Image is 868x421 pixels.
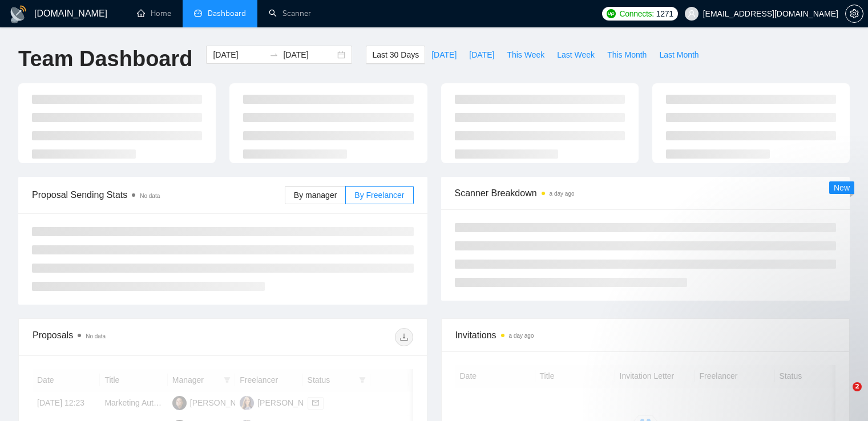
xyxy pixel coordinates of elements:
span: setting [846,9,863,18]
button: [DATE] [463,46,500,64]
div: Proposals [33,328,223,346]
h1: Team Dashboard [18,46,192,72]
span: Scanner Breakdown [455,186,837,200]
span: [DATE] [469,48,494,61]
span: This Month [607,48,647,61]
span: By Freelancer [354,191,404,200]
span: 2 [853,382,862,391]
span: No data [140,193,160,199]
a: searchScanner [269,9,311,18]
button: Last Month [653,46,705,64]
button: This Month [601,46,653,64]
img: logo [9,5,27,23]
span: No data [86,333,106,339]
span: Dashboard [208,9,246,18]
span: 1271 [656,7,673,20]
img: upwork-logo.png [607,9,616,18]
input: Start date [213,48,265,61]
time: a day ago [509,333,534,339]
button: [DATE] [425,46,463,64]
span: Last Month [659,48,699,61]
time: a day ago [550,191,575,197]
span: New [834,183,850,192]
iframe: Intercom live chat [829,382,857,410]
button: Last Week [551,46,601,64]
span: This Week [507,48,544,61]
span: Connects: [619,7,653,20]
span: Last Week [557,48,595,61]
input: End date [283,48,335,61]
button: Last 30 Days [366,46,425,64]
span: Invitations [455,328,836,342]
span: By manager [294,191,337,200]
span: dashboard [194,9,202,17]
span: user [688,10,696,18]
span: swap-right [269,50,278,59]
span: Proposal Sending Stats [32,188,285,202]
span: Last 30 Days [372,48,419,61]
span: [DATE] [431,48,457,61]
button: setting [845,5,863,23]
span: to [269,50,278,59]
button: This Week [500,46,551,64]
a: homeHome [137,9,171,18]
a: setting [845,9,863,18]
